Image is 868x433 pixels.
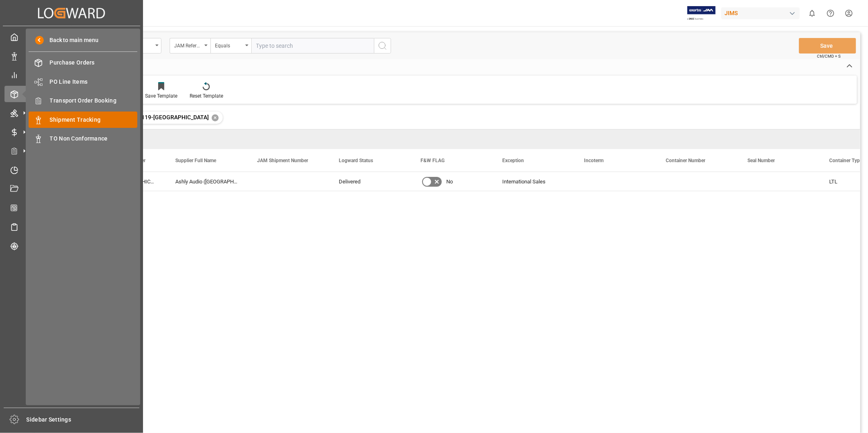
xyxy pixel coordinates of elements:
[374,38,391,54] button: search button
[175,158,216,163] span: Supplier Full Name
[170,38,210,54] button: open menu
[4,181,139,197] a: Document Management
[166,172,247,191] div: Ashly Audio ([GEOGRAPHIC_DATA], [GEOGRAPHIC_DATA])
[29,112,137,127] a: Shipment Tracking
[502,172,564,191] div: International Sales
[29,74,137,89] a: PO Line Items
[821,4,840,22] button: Help Center
[50,78,138,86] span: PO Line Items
[50,58,138,67] span: Purchase Orders
[502,158,524,163] span: Exception
[215,40,243,49] div: Equals
[339,172,401,191] div: Delivered
[29,131,137,147] a: TO Non Conformance
[446,172,453,191] span: No
[584,158,604,163] span: Incoterm
[210,38,251,54] button: open menu
[803,4,821,22] button: show 0 new notifications
[799,38,856,54] button: Save
[421,158,445,163] span: F&W FLAG
[747,158,775,163] span: Seal Number
[174,40,202,49] div: JAM Reference Number
[4,162,139,178] a: Timeslot Management V2
[145,92,177,100] div: Save Template
[44,36,99,45] span: Back to main menu
[50,116,138,124] span: Shipment Tracking
[4,219,139,235] a: Sailing Schedules
[817,53,841,59] span: Ctrl/CMD + S
[126,114,209,121] span: 22-11119-[GEOGRAPHIC_DATA]
[721,7,800,19] div: JIMS
[666,158,705,163] span: Container Number
[4,29,139,45] a: My Cockpit
[212,114,219,121] div: ✕
[687,6,716,20] img: Exertis%20JAM%20-%20Email%20Logo.jpg_1722504956.jpg
[50,96,138,105] span: Transport Order Booking
[4,48,139,64] a: Data Management
[4,67,139,83] a: My Reports
[251,38,374,54] input: Type to search
[27,415,140,424] span: Sidebar Settings
[4,238,139,254] a: Tracking Shipment
[721,5,803,21] button: JIMS
[29,55,137,71] a: Purchase Orders
[257,158,308,163] span: JAM Shipment Number
[29,93,137,109] a: Transport Order Booking
[829,158,862,163] span: Container Type
[339,158,373,163] span: Logward Status
[190,92,223,100] div: Reset Template
[4,200,139,216] a: CO2 Calculator
[50,134,138,143] span: TO Non Conformance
